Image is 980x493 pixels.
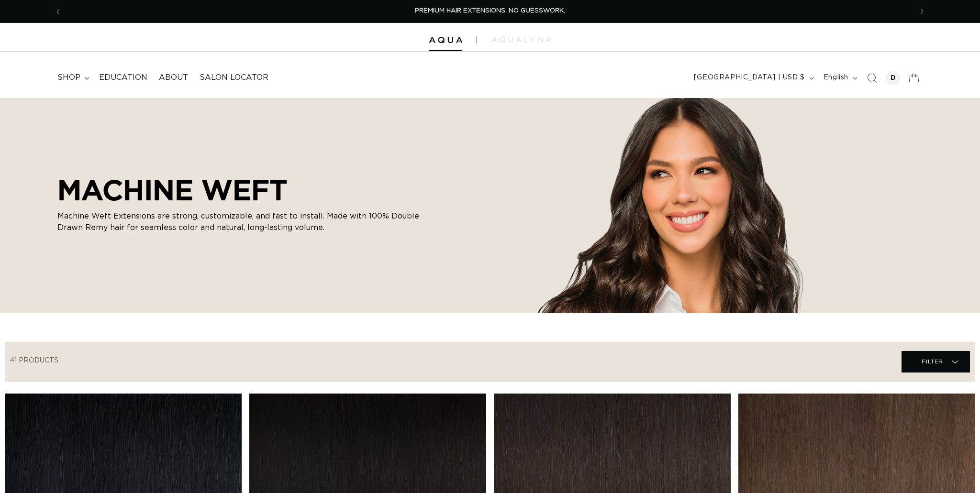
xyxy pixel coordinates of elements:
span: shop [57,73,80,83]
span: Education [99,73,147,83]
summary: Filter [902,351,970,372]
span: Filter [922,352,943,371]
span: PREMIUM HAIR EXTENSIONS. NO GUESSWORK. [415,8,565,14]
a: Salon Locator [194,67,274,88]
h2: MACHINE WEFT [57,173,421,207]
button: English [818,69,861,87]
span: About [159,73,188,83]
summary: shop [52,67,93,88]
img: aqualyna.com [491,37,551,43]
button: [GEOGRAPHIC_DATA] | USD $ [688,69,818,87]
a: About [153,67,194,88]
a: Education [93,67,153,88]
span: [GEOGRAPHIC_DATA] | USD $ [694,73,805,83]
span: Salon Locator [200,73,268,83]
span: English [824,73,848,83]
span: 41 products [10,357,58,364]
img: Aqua Hair Extensions [429,37,462,44]
button: Next announcement [912,2,933,21]
button: Previous announcement [47,2,68,21]
p: Machine Weft Extensions are strong, customizable, and fast to install. Made with 100% Double Draw... [57,210,421,233]
summary: Search [861,67,882,88]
